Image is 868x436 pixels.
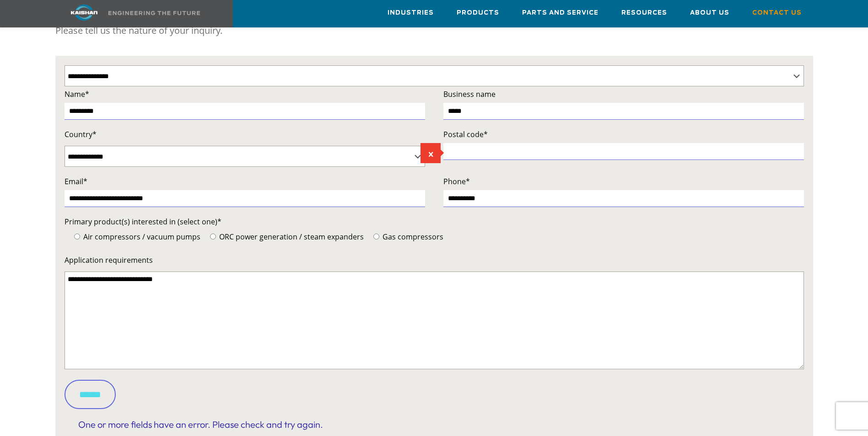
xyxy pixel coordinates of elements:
span: Products [457,8,499,18]
label: Country* [65,128,425,141]
p: Please tell us the nature of your inquiry. [55,21,813,40]
a: Products [457,0,499,25]
span: The field is required. [421,143,441,163]
span: Gas compressors [381,232,443,242]
a: Parts and Service [522,0,598,25]
span: Air compressors / vacuum pumps [81,232,200,242]
span: Resources [621,8,667,18]
label: Application requirements [65,254,804,266]
div: One or more fields have an error. Please check and try again. [69,416,799,433]
span: About Us [690,8,729,18]
a: Industries [388,0,434,25]
img: Engineering the future [108,11,200,15]
label: Phone* [443,175,804,188]
label: Email* [65,175,425,188]
label: Business name [443,88,804,101]
input: Gas compressors [373,234,379,239]
a: Resources [621,0,667,25]
img: kaishan logo [50,5,119,21]
form: Contact form [65,88,804,433]
input: ORC power generation / steam expanders [210,234,216,239]
label: Name* [65,88,425,101]
span: Industries [388,8,434,18]
span: Contact Us [752,8,802,18]
a: About Us [690,0,729,25]
a: Contact Us [752,0,802,25]
span: Parts and Service [522,8,598,18]
input: Air compressors / vacuum pumps [74,234,80,239]
label: Postal code* [443,128,804,141]
span: ORC power generation / steam expanders [217,232,364,242]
